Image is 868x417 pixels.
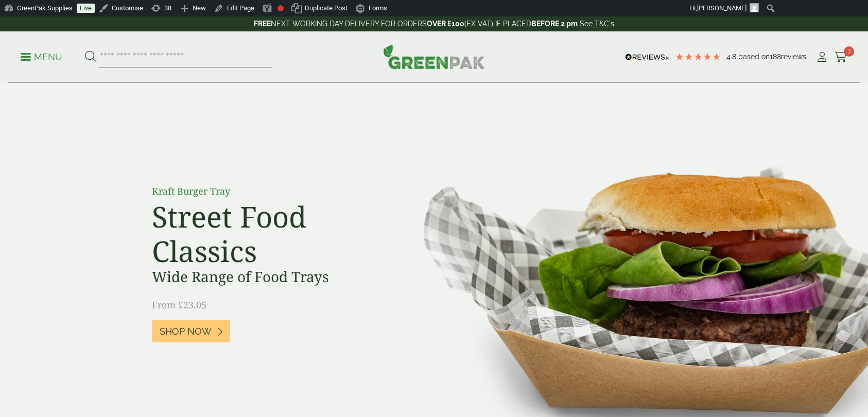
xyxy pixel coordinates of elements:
[152,184,384,198] p: Kraft Burger Tray
[152,299,206,311] span: From £23.05
[152,199,384,268] h2: Street Food Classics
[383,44,485,69] img: GreenPak Supplies
[531,20,578,28] strong: BEFORE 2 pm
[160,326,212,337] span: Shop Now
[738,53,770,61] span: Based on
[625,54,670,61] img: REVIEWS.io
[254,20,271,28] strong: FREE
[152,268,384,286] h3: Wide Range of Food Trays
[77,4,95,13] a: Live
[726,53,738,61] span: 4.8
[835,52,847,62] i: Cart
[835,49,847,65] a: 3
[675,52,721,61] div: 4.79 Stars
[781,53,806,61] span: reviews
[815,52,828,62] i: My Account
[21,51,62,63] p: Menu
[697,4,747,12] span: [PERSON_NAME]
[580,20,614,28] a: See T&C's
[152,320,230,342] a: Shop Now
[21,51,62,61] a: Menu
[770,53,781,61] span: 188
[427,20,464,28] strong: OVER £100
[277,5,284,11] div: Focus keyphrase not set
[844,46,854,57] span: 3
